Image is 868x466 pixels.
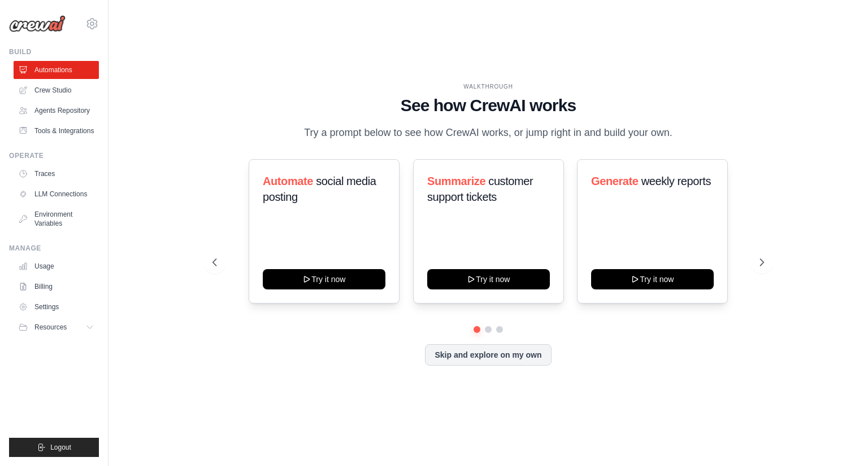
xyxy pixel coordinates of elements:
a: Settings [14,298,99,316]
span: Generate [591,175,639,187]
button: Resources [14,318,99,336]
button: Skip and explore on my own [425,344,551,366]
span: Automate [263,175,313,187]
a: Environment Variables [14,205,99,232]
div: Operate [9,151,99,160]
a: Agents Repository [14,102,99,120]
span: Logout [50,443,71,452]
button: Try it now [427,269,550,289]
a: Crew Studio [14,81,99,99]
span: Summarize [427,175,485,187]
button: Try it now [263,269,385,289]
button: Logout [9,438,99,457]
div: Build [9,47,99,56]
p: Try a prompt below to see how CrewAI works, or jump right in and build your own. [298,125,678,141]
span: social media posting [263,175,376,203]
div: WALKTHROUGH [212,82,764,91]
a: Automations [14,61,99,79]
span: weekly reports [641,175,711,187]
a: Usage [14,257,99,275]
span: Resources [34,323,67,332]
button: Try it now [591,269,714,289]
a: Tools & Integrations [14,122,99,140]
a: LLM Connections [14,185,99,203]
iframe: Chat Widget [811,412,868,466]
span: customer support tickets [427,175,533,203]
a: Traces [14,165,99,183]
img: Logo [9,15,66,32]
h1: See how CrewAI works [212,95,764,116]
a: Billing [14,278,99,296]
div: Manage [9,244,99,253]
